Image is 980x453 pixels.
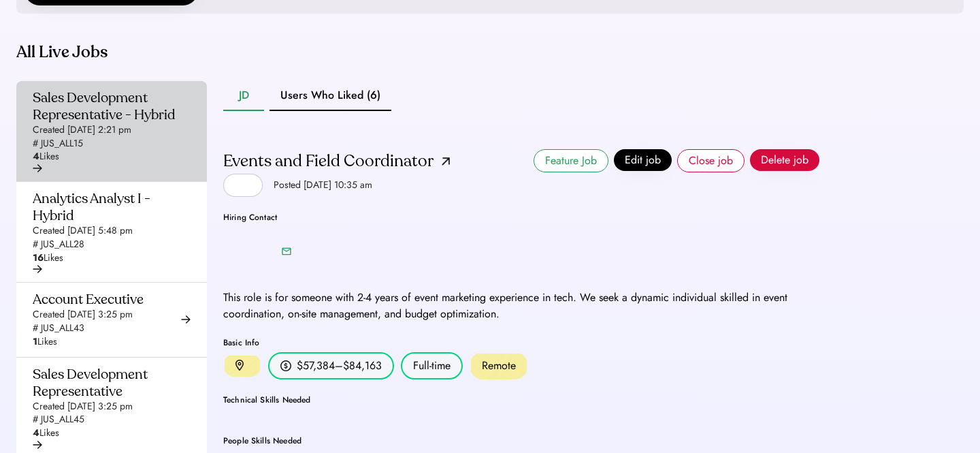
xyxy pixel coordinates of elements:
div: Sales Development Representative [33,366,182,400]
div: Likes [33,335,57,349]
img: arrow-right-black.svg [33,440,42,450]
div: This role is for someone with 2-4 years of event marketing experience in tech. We seek a dynamic ... [223,290,819,322]
strong: 1 [33,334,37,348]
div: Likes [33,150,59,163]
div: Full-time [401,352,463,379]
div: Posted [DATE] 10:35 am [274,178,372,192]
img: yH5BAEAAAAALAAAAAABAAEAAAIBRAA7 [223,230,267,273]
strong: 16 [33,251,44,264]
div: Created [DATE] 2:21 pm [33,123,131,137]
img: arrow-up-right.png [442,157,450,166]
button: Delete job [750,149,819,171]
div: Created [DATE] 3:25 pm [33,308,133,322]
img: arrow-right-black.svg [181,315,191,324]
button: Edit job [614,149,672,171]
div: Remote [470,352,528,379]
div: People Skills Needed [223,437,819,445]
div: All Live Jobs [16,42,819,63]
div: Basic Info [223,339,819,347]
img: yH5BAEAAAAALAAAAAABAAEAAAIBRAA7 [232,177,248,193]
div: $57,384–$84,163 [297,358,382,374]
div: Created [DATE] 5:48 pm [33,224,133,238]
strong: 4 [33,426,39,439]
div: Likes [33,251,63,265]
div: # JUS_ALL43 [33,322,84,335]
img: arrow-right-black.svg [33,264,42,274]
img: arrow-right-black.svg [33,163,42,173]
div: Created [DATE] 3:25 pm [33,400,133,413]
img: money.svg [280,360,291,372]
div: Technical Skills Needed [223,396,819,404]
div: # JUS_ALL45 [33,413,84,426]
div: # JUS_ALL28 [33,238,84,251]
div: Likes [33,426,59,440]
div: Account Executive [33,291,144,308]
img: location.svg [235,360,244,371]
div: Hiring Contact [223,213,302,221]
div: Analytics Analyst I - Hybrid [33,190,182,224]
button: Feature Job [534,149,608,172]
button: JD [223,81,264,111]
button: Close job [677,149,745,172]
div: Sales Development Representative - Hybrid [33,89,182,123]
strong: 4 [33,149,39,163]
div: # JUS_ALL15 [33,137,83,151]
div: Events and Field Coordinator [223,151,434,172]
button: Users Who Liked (6) [269,81,391,111]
